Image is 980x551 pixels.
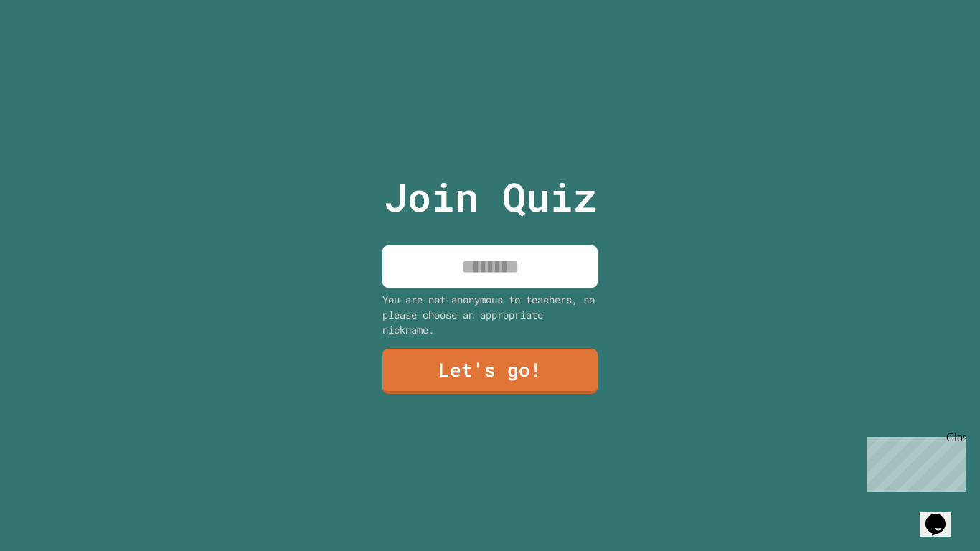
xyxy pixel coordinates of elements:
[861,431,966,492] iframe: chat widget
[382,349,598,394] a: Let's go!
[920,494,966,537] iframe: chat widget
[384,167,597,227] p: Join Quiz
[6,6,99,91] div: Chat with us now!Close
[382,292,598,337] div: You are not anonymous to teachers, so please choose an appropriate nickname.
